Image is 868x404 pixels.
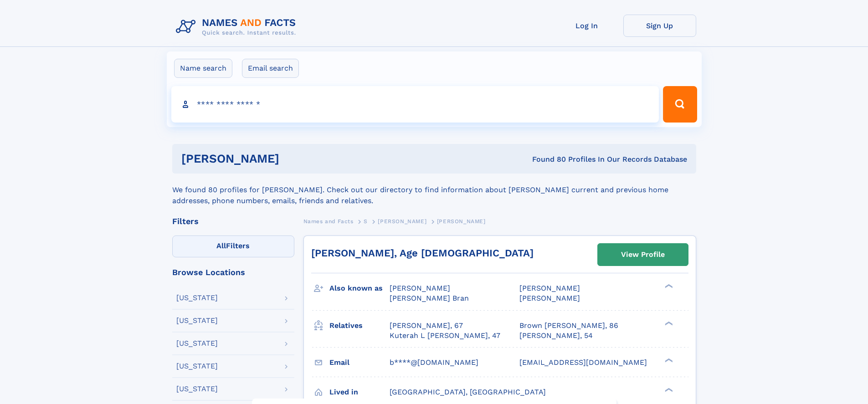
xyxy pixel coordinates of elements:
[378,215,426,227] a: [PERSON_NAME]
[598,244,688,266] a: View Profile
[329,281,390,296] h3: Also known as
[329,318,390,333] h3: Relatives
[172,15,303,39] img: Logo Names and Facts
[176,340,218,347] div: [US_STATE]
[663,387,673,393] div: ❯
[242,59,299,78] label: Email search
[390,388,546,396] span: [GEOGRAPHIC_DATA], [GEOGRAPHIC_DATA]
[172,217,294,225] div: Filters
[216,241,226,250] span: All
[176,317,218,324] div: [US_STATE]
[303,215,354,227] a: Names and Facts
[171,86,659,123] input: search input
[519,284,580,292] span: [PERSON_NAME]
[621,244,665,265] div: View Profile
[176,294,218,302] div: [US_STATE]
[390,294,469,302] span: [PERSON_NAME] Bran
[176,363,218,370] div: [US_STATE]
[172,235,294,257] label: Filters
[663,283,673,289] div: ❯
[378,218,426,225] span: [PERSON_NAME]
[519,321,618,331] a: Brown [PERSON_NAME], 86
[329,355,390,370] h3: Email
[663,86,697,123] button: Search Button
[519,331,593,341] a: [PERSON_NAME], 54
[364,218,368,225] span: S
[390,284,450,292] span: [PERSON_NAME]
[364,215,368,227] a: S
[406,154,687,164] div: Found 80 Profiles In Our Records Database
[174,59,232,78] label: Name search
[181,153,406,164] h1: [PERSON_NAME]
[390,321,463,331] a: [PERSON_NAME], 67
[437,218,486,225] span: [PERSON_NAME]
[172,268,294,276] div: Browse Locations
[663,320,673,326] div: ❯
[519,358,647,367] span: [EMAIL_ADDRESS][DOMAIN_NAME]
[329,384,390,400] h3: Lived in
[519,294,580,302] span: [PERSON_NAME]
[390,331,500,341] a: Kuterah L [PERSON_NAME], 47
[663,357,673,363] div: ❯
[623,15,696,37] a: Sign Up
[176,385,218,393] div: [US_STATE]
[311,247,534,259] a: [PERSON_NAME], Age [DEMOGRAPHIC_DATA]
[172,174,696,206] div: We found 80 profiles for [PERSON_NAME]. Check out our directory to find information about [PERSON...
[550,15,623,37] a: Log In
